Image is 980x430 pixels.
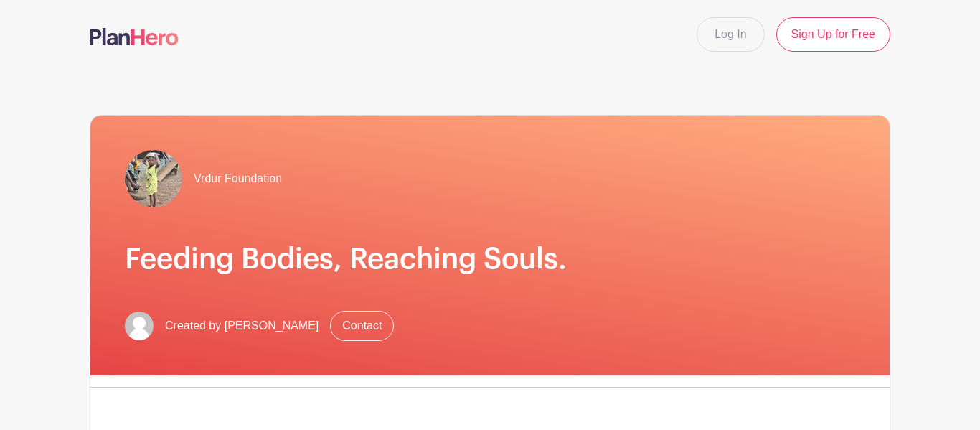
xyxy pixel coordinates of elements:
span: Created by [PERSON_NAME] [165,317,319,335]
a: Sign Up for Free [776,17,890,52]
img: IMG_4881.jpeg [125,150,182,207]
span: Vrdur Foundation [194,170,282,187]
img: default-ce2991bfa6775e67f084385cd625a349d9dcbb7a52a09fb2fda1e96e2d18dcdb.png [125,312,154,340]
a: Contact [330,311,394,341]
h1: Feeding Bodies, Reaching Souls. [125,242,855,276]
a: Log In [697,17,764,52]
img: logo-507f7623f17ff9eddc593b1ce0a138ce2505c220e1c5a4e2b4648c50719b7d32.svg [90,28,179,45]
